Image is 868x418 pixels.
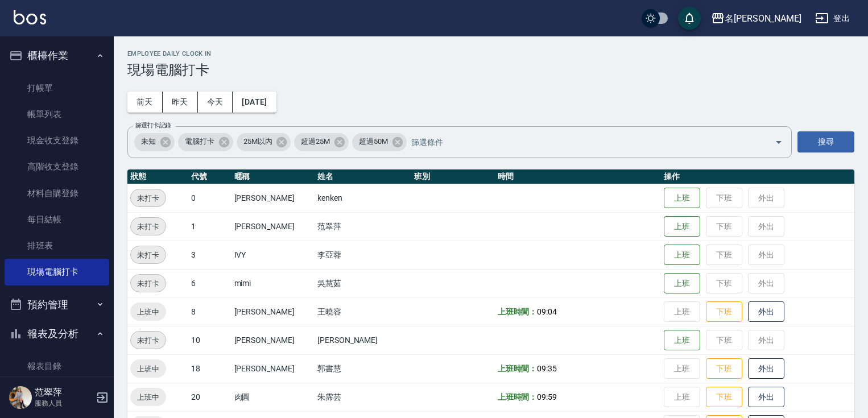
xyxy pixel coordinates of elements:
a: 帳單列表 [5,101,109,127]
div: 名[PERSON_NAME] [725,11,801,26]
th: 狀態 [127,169,188,184]
button: 上班 [664,216,700,237]
a: 高階收支登錄 [5,154,109,180]
span: 09:59 [537,392,557,402]
span: 未打卡 [131,192,166,204]
a: 材料自購登錄 [5,180,109,206]
span: 未知 [134,136,163,147]
button: 上班 [664,330,700,351]
td: 6 [188,269,232,297]
button: [DATE] [233,92,276,113]
td: 吳慧茹 [315,269,411,297]
a: 每日結帳 [5,206,109,233]
button: 外出 [748,358,784,379]
td: 18 [188,354,232,383]
td: 王曉容 [315,297,411,326]
button: 下班 [706,301,742,322]
th: 時間 [495,169,662,184]
span: 未打卡 [131,334,166,346]
td: 肉圓 [232,383,315,411]
span: 電腦打卡 [178,136,221,147]
span: 09:35 [537,364,557,373]
img: Logo [14,10,46,24]
td: kenken [315,184,411,212]
button: 下班 [706,387,742,408]
span: 09:04 [537,307,557,316]
button: save [678,7,701,30]
span: 超過50M [352,136,395,147]
img: Person [9,386,32,409]
span: 25M以內 [237,136,279,147]
h2: Employee Daily Clock In [127,50,854,57]
td: 朱霈芸 [315,383,411,411]
button: 報表及分析 [5,319,109,349]
th: 代號 [188,169,232,184]
button: Open [770,133,788,151]
div: 25M以內 [237,133,291,151]
th: 操作 [661,169,854,184]
a: 打帳單 [5,75,109,101]
td: [PERSON_NAME] [232,212,315,241]
a: 排班表 [5,233,109,259]
b: 上班時間： [498,364,538,373]
label: 篩選打卡記錄 [135,121,171,130]
td: 20 [188,383,232,411]
h5: 范翠萍 [35,387,93,398]
td: 郭書慧 [315,354,411,383]
input: 篩選條件 [408,132,755,152]
span: 超過25M [294,136,337,147]
a: 現金收支登錄 [5,127,109,154]
button: 搜尋 [797,131,854,152]
span: 未打卡 [131,278,166,289]
div: 電腦打卡 [178,133,233,151]
span: 未打卡 [131,221,166,233]
td: [PERSON_NAME] [232,297,315,326]
td: 李亞蓉 [315,241,411,269]
div: 超過25M [294,133,349,151]
span: 上班中 [130,391,166,403]
td: 0 [188,184,232,212]
span: 上班中 [130,363,166,375]
td: 10 [188,326,232,354]
button: 外出 [748,301,784,322]
b: 上班時間： [498,392,538,402]
td: 8 [188,297,232,326]
button: 下班 [706,358,742,379]
a: 現場電腦打卡 [5,259,109,285]
td: 范翠萍 [315,212,411,241]
h3: 現場電腦打卡 [127,62,854,78]
td: [PERSON_NAME] [232,354,315,383]
td: 3 [188,241,232,269]
div: 超過50M [352,133,407,151]
b: 上班時間： [498,307,538,316]
button: 上班 [664,245,700,266]
button: 上班 [664,273,700,294]
th: 班別 [411,169,494,184]
button: 櫃檯作業 [5,41,109,71]
button: 前天 [127,92,163,113]
p: 服務人員 [35,398,93,408]
span: 上班中 [130,306,166,318]
td: [PERSON_NAME] [232,184,315,212]
a: 報表目錄 [5,353,109,379]
button: 登出 [811,8,854,29]
th: 姓名 [315,169,411,184]
td: mimi [232,269,315,297]
span: 未打卡 [131,249,166,261]
button: 今天 [198,92,233,113]
button: 名[PERSON_NAME] [706,7,806,30]
div: 未知 [134,133,175,151]
button: 昨天 [163,92,198,113]
button: 外出 [748,387,784,408]
td: 1 [188,212,232,241]
td: [PERSON_NAME] [232,326,315,354]
button: 預約管理 [5,290,109,320]
button: 上班 [664,188,700,209]
td: [PERSON_NAME] [315,326,411,354]
td: IVY [232,241,315,269]
th: 暱稱 [232,169,315,184]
